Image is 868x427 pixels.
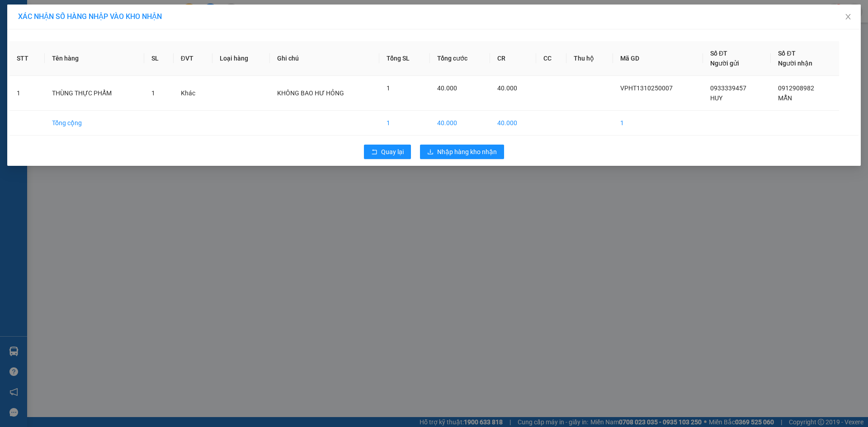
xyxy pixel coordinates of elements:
[5,67,99,80] li: In ngày: 10:18 13/10
[174,76,212,111] td: Khác
[613,111,703,136] td: 1
[430,41,490,76] th: Tổng cước
[430,111,490,136] td: 40.000
[9,76,45,111] td: 1
[710,94,722,102] span: HUY
[844,13,852,20] span: close
[5,5,54,54] img: logo.jpg
[174,41,212,76] th: ĐVT
[381,147,404,157] span: Quay lại
[427,149,434,156] span: download
[45,76,144,111] td: THÙNG THỰC PHẨM
[45,41,144,76] th: Tên hàng
[613,41,703,76] th: Mã GD
[437,84,457,92] span: 40.000
[566,41,613,76] th: Thu hộ
[379,111,429,136] td: 1
[379,41,429,76] th: Tổng SL
[710,50,727,57] span: Số ĐT
[490,41,536,76] th: CR
[778,94,792,102] span: MẪN
[710,60,739,67] span: Người gửi
[5,54,99,67] li: Thảo [PERSON_NAME]
[620,84,673,92] span: VPHT1310250007
[364,145,411,159] button: rollbackQuay lại
[277,89,344,97] span: KHÔNG BAO HƯ HỎNG
[371,149,377,156] span: rollback
[710,84,746,92] span: 0933339457
[778,84,814,92] span: 0912908982
[387,84,390,92] span: 1
[420,145,504,159] button: downloadNhập hàng kho nhận
[151,89,155,97] span: 1
[490,111,536,136] td: 40.000
[144,41,173,76] th: SL
[270,41,379,76] th: Ghi chú
[212,41,270,76] th: Loại hàng
[18,12,162,21] span: XÁC NHẬN SỐ HÀNG NHẬP VÀO KHO NHẬN
[778,50,795,57] span: Số ĐT
[9,41,45,76] th: STT
[835,5,861,30] button: Close
[497,84,517,92] span: 40.000
[536,41,566,76] th: CC
[778,60,812,67] span: Người nhận
[45,111,144,136] td: Tổng cộng
[437,147,497,157] span: Nhập hàng kho nhận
